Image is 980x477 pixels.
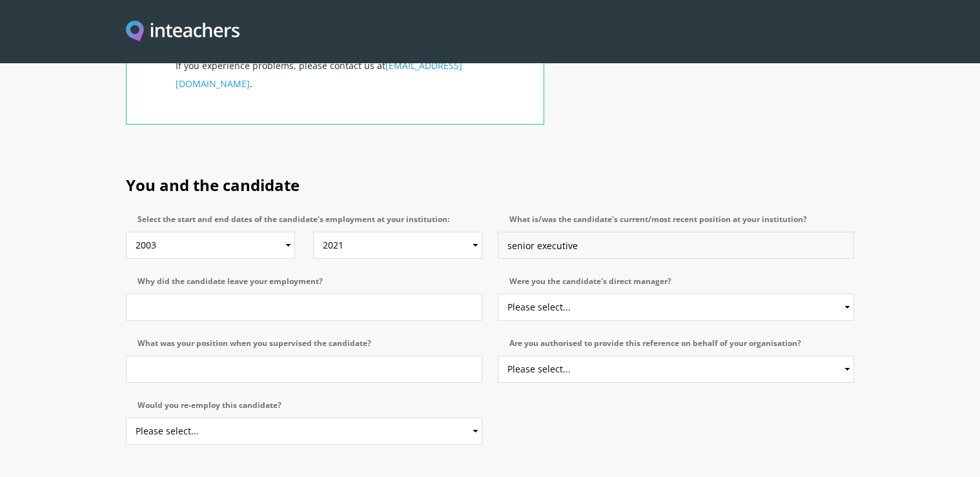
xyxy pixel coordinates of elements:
[126,21,240,43] img: Inteachers
[498,339,854,356] label: Are you authorised to provide this reference on behalf of your organisation?
[126,401,482,418] label: Would you re-employ this candidate?
[498,277,854,294] label: Were you the candidate's direct manager?
[126,277,482,294] label: Why did the candidate leave your employment?
[126,215,482,232] label: Select the start and end dates of the candidate's employment at your institution:
[126,339,482,356] label: What was your position when you supervised the candidate?
[126,21,240,43] a: Visit this site's homepage
[126,174,300,196] span: You and the candidate
[498,215,854,232] label: What is/was the candidate's current/most recent position at your institution?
